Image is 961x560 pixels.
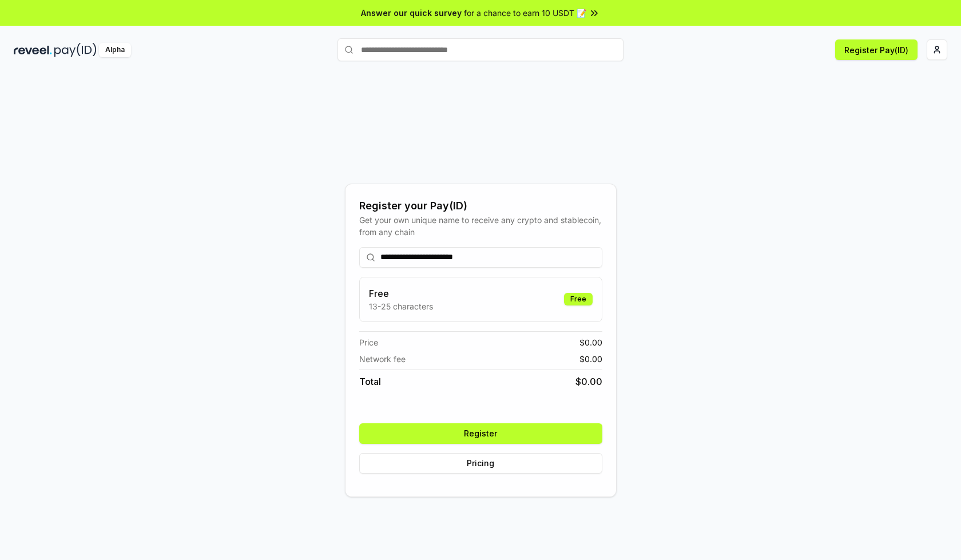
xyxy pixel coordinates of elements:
div: Get your own unique name to receive any crypto and stablecoin, from any chain [359,214,602,238]
span: Total [359,375,381,388]
h3: Free [369,287,433,300]
p: 13-25 characters [369,300,433,312]
span: Price [359,336,378,348]
span: $ 0.00 [579,353,602,365]
div: Free [564,293,593,305]
div: Register your Pay(ID) [359,198,602,214]
button: Register [359,423,602,444]
div: Alpha [99,43,131,57]
img: pay_id [54,43,97,57]
img: reveel_dark [14,43,52,57]
span: Answer our quick survey [361,7,462,19]
button: Register Pay(ID) [835,39,918,60]
span: $ 0.00 [579,336,602,348]
span: for a chance to earn 10 USDT 📝 [464,7,586,19]
button: Pricing [359,453,602,474]
span: Network fee [359,353,406,365]
span: $ 0.00 [575,375,602,388]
